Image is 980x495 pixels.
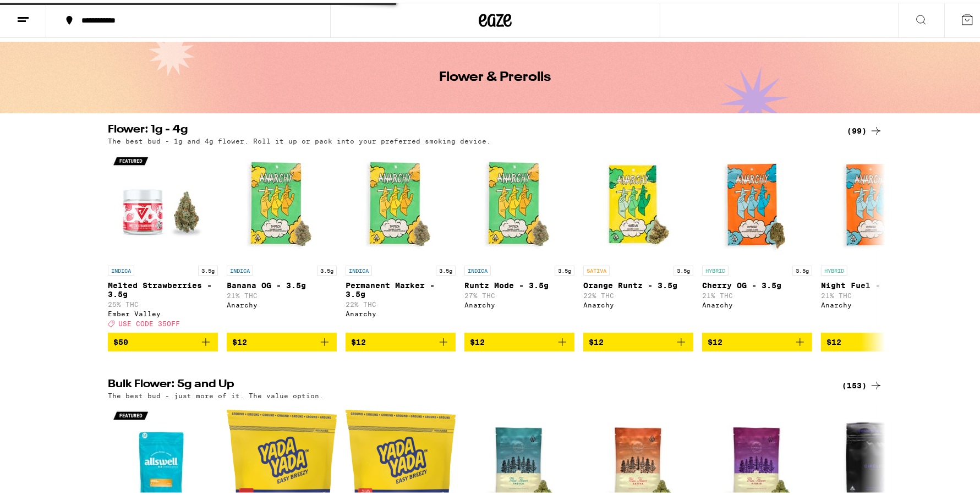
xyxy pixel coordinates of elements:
a: (153) [842,376,883,389]
p: 25% THC [108,298,218,305]
p: 21% THC [821,289,931,296]
span: Hi. Need any help? [7,8,79,16]
p: 3.5g [317,263,337,273]
a: Open page for Night Fuel - 3.5g from Anarchy [821,147,931,330]
p: HYBRID [702,263,729,273]
div: Anarchy [464,299,574,306]
p: 22% THC [583,289,693,296]
a: Open page for Permanent Marker - 3.5g from Anarchy [346,147,456,330]
div: Anarchy [583,299,693,306]
button: Add to bag [821,330,931,349]
span: USE CODE 35OFF [118,317,180,324]
p: 21% THC [227,289,337,296]
img: Anarchy - Runtz Mode - 3.5g [464,147,574,257]
p: INDICA [108,263,134,273]
a: Open page for Melted Strawberries - 3.5g from Ember Valley [108,147,218,330]
p: 27% THC [464,289,574,296]
button: Add to bag [108,330,218,349]
p: Permanent Marker - 3.5g [346,278,456,296]
p: Night Fuel - 3.5g [821,278,931,287]
span: $12 [351,335,366,344]
p: INDICA [464,263,491,273]
p: 22% THC [346,298,456,305]
h2: Bulk Flower: 5g and Up [108,376,829,389]
p: Cherry OG - 3.5g [702,278,812,287]
span: $12 [470,335,485,344]
button: Add to bag [227,330,337,349]
p: 3.5g [792,263,812,273]
p: 3.5g [555,263,574,273]
span: $12 [232,335,247,344]
p: 21% THC [702,289,812,296]
button: Add to bag [583,330,693,349]
p: SATIVA [583,263,610,273]
p: Orange Runtz - 3.5g [583,278,693,287]
div: Anarchy [821,299,931,306]
p: Runtz Mode - 3.5g [464,278,574,287]
a: Open page for Runtz Mode - 3.5g from Anarchy [464,147,574,330]
a: Open page for Orange Runtz - 3.5g from Anarchy [583,147,693,330]
p: INDICA [346,263,372,273]
button: Add to bag [702,330,812,349]
p: 3.5g [674,263,693,273]
img: Anarchy - Orange Runtz - 3.5g [583,147,693,257]
img: Ember Valley - Melted Strawberries - 3.5g [108,147,218,257]
button: Add to bag [346,330,456,349]
div: Ember Valley [108,307,218,315]
button: Add to bag [464,330,574,349]
p: HYBRID [821,263,847,273]
p: 3.5g [436,263,456,273]
a: Open page for Cherry OG - 3.5g from Anarchy [702,147,812,330]
h2: Flower: 1g - 4g [108,122,829,135]
img: Anarchy - Permanent Marker - 3.5g [346,147,456,257]
h1: Flower & Prerolls [440,68,551,81]
div: Anarchy [702,299,812,306]
p: The best bud - 1g and 4g flower. Roll it up or pack into your preferred smoking device. [108,135,491,142]
p: The best bud - just more of it. The value option. [108,389,324,397]
img: Anarchy - Night Fuel - 3.5g [821,147,931,257]
p: Melted Strawberries - 3.5g [108,278,218,296]
img: Anarchy - Banana OG - 3.5g [227,147,337,257]
a: Open page for Banana OG - 3.5g from Anarchy [227,147,337,330]
div: Anarchy [346,307,456,315]
p: INDICA [227,263,253,273]
p: Banana OG - 3.5g [227,278,337,287]
img: Anarchy - Cherry OG - 3.5g [702,147,812,257]
span: $12 [708,335,722,344]
span: $50 [113,335,128,344]
span: $12 [589,335,604,344]
div: Anarchy [227,299,337,306]
p: 3.5g [198,263,218,273]
span: $12 [826,335,841,344]
a: (99) [847,122,883,135]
